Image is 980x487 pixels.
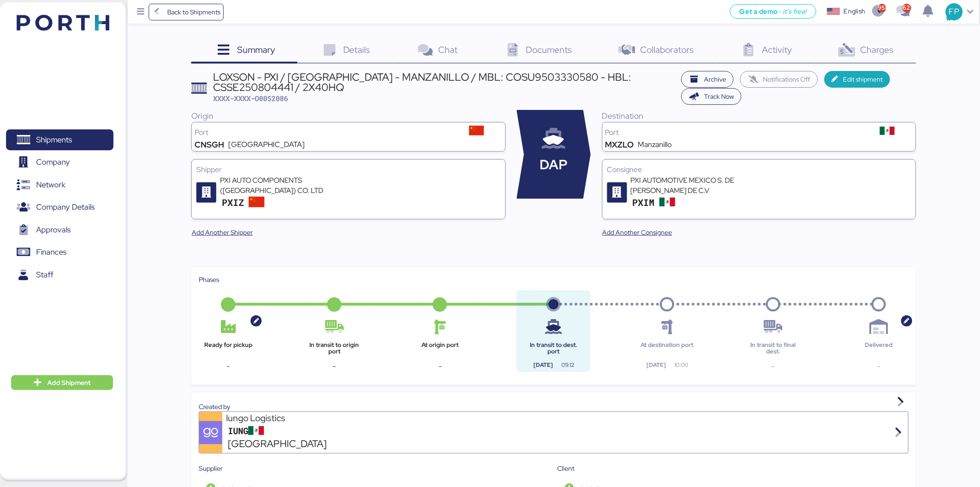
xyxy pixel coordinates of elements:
[666,361,697,369] div: 10:00
[220,175,331,196] div: PXI AUTO COMPONENTS ([GEOGRAPHIC_DATA]) CO. LTD
[526,44,572,56] span: Documents
[637,342,697,355] div: At destination port
[214,94,289,103] span: XXXX-XXXX-O0052086
[740,71,818,88] button: Notifications Off
[11,375,113,390] button: Add Shipment
[949,6,959,18] span: FP
[763,74,810,85] span: Notifications Off
[199,342,258,355] div: Ready for pickup
[704,91,734,102] span: Track Now
[681,71,734,88] button: Archive
[195,129,451,136] div: Port
[199,361,258,372] div: -
[199,275,909,285] div: Phases
[849,342,909,355] div: Delivered
[6,152,113,173] a: Company
[184,224,260,241] button: Add Another Shipper
[6,219,113,241] a: Approvals
[6,197,113,218] a: Company Details
[641,44,694,56] span: Collaborators
[824,71,891,88] button: Edit shipment
[605,129,862,136] div: Port
[167,6,220,18] span: Back to Shipments
[305,342,364,355] div: In transit to origin port
[637,361,676,369] div: [DATE]
[36,245,66,259] span: Finances
[595,224,680,241] button: Add Another Consignee
[228,141,305,148] div: [GEOGRAPHIC_DATA]
[36,178,65,192] span: Network
[861,44,894,56] span: Charges
[743,361,803,372] div: -
[199,402,909,412] div: Created by
[6,129,113,151] a: Shipments
[36,133,72,147] span: Shipments
[149,4,224,20] a: Back to Shipments
[226,412,337,424] div: Iungo Logistics
[602,110,916,122] div: Destination
[603,227,672,238] span: Add Another Consignee
[6,242,113,263] a: Finances
[228,436,327,451] span: [GEOGRAPHIC_DATA]
[237,44,275,56] span: Summary
[192,227,253,238] span: Add Another Shipper
[631,175,742,196] div: PXI AUTOMOTIVE MEXICO S. DE [PERSON_NAME] DE C.V
[133,4,149,20] button: Menu
[607,164,911,175] div: Consignee
[36,200,94,214] span: Company Details
[605,141,634,148] div: MXZLO
[439,44,458,56] span: Chat
[743,342,803,355] div: In transit to final dest.
[524,361,562,369] div: [DATE]
[762,44,792,56] span: Activity
[6,264,113,285] a: Staff
[704,74,726,85] span: Archive
[411,342,470,355] div: At origin port
[47,377,91,388] span: Add Shipment
[36,268,53,282] span: Staff
[305,361,364,372] div: -
[36,155,70,169] span: Company
[638,141,672,148] div: Manzanillo
[36,223,70,237] span: Approvals
[849,361,909,372] div: -
[196,164,500,175] div: Shipper
[681,88,742,105] button: Track Now
[6,174,113,196] a: Network
[214,72,677,93] div: LOXSON - PXI / [GEOGRAPHIC_DATA] - MANZANILLO / MBL: COSU9503330580 - HBL: CSSE250804441 / 2X40HQ
[844,6,865,16] div: English
[191,110,505,122] div: Origin
[195,141,224,148] div: CNSGH
[411,361,470,372] div: -
[843,74,883,85] span: Edit shipment
[343,44,371,56] span: Details
[540,155,568,175] span: DAP
[553,361,583,369] div: 09:12
[524,342,583,355] div: In transit to dest. port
